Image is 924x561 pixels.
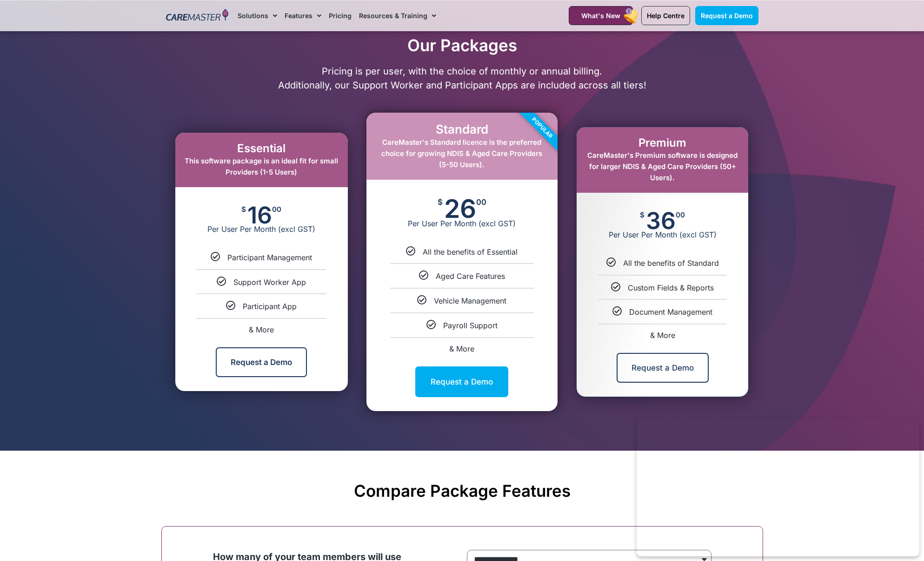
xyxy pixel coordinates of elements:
[185,142,339,155] h2: Essential
[569,6,633,25] a: What's New
[233,277,306,287] span: Support Worker App
[161,64,763,92] p: Pricing is per user, with the choice of monthly or annual billing. Additionally, our Support Work...
[438,198,443,206] span: $
[577,230,748,239] span: Per User Per Month (excl GST)
[650,331,675,340] span: & More
[695,6,758,25] a: Request a Demo
[586,136,739,150] h2: Premium
[166,481,758,500] h2: Compare Package Features
[436,271,505,281] span: Aged Care Features
[629,307,712,317] span: Document Management
[641,6,690,25] a: Help Centre
[241,206,246,213] span: $
[166,9,229,23] img: CareMaster Logo
[587,151,738,182] span: CareMaster's Premium software is designed for larger NDIS & Aged Care Providers (50+ Users).
[415,366,508,397] a: Request a Demo
[175,224,348,234] span: Per User Per Month (excl GST)
[161,35,763,55] h2: Our Packages
[628,283,714,292] span: Custom Fields & Reports
[243,302,297,311] span: Participant App
[449,344,474,353] span: & More
[434,296,506,305] span: Vehicle Management
[443,321,498,330] span: Payroll Support
[617,353,709,383] a: Request a Demo
[581,12,620,20] span: What's New
[366,219,558,228] span: Per User Per Month (excl GST)
[272,206,281,213] span: 00
[701,12,753,20] span: Request a Demo
[623,258,719,268] span: All the benefits of Standard
[216,347,307,377] a: Request a Demo
[185,156,338,176] span: This software package is an ideal fit for small Providers (1-5 Users)
[423,247,518,257] span: All the benefits of Essential
[646,211,676,230] span: 36
[376,122,548,136] h2: Standard
[637,419,919,556] iframe: Popup CTA
[640,211,645,218] span: $
[227,253,312,262] span: Participant Management
[647,12,685,20] span: Help Centre
[247,206,272,224] span: 16
[676,211,685,218] span: 00
[489,75,595,181] div: Popular
[381,138,542,169] span: CareMaster's Standard licence is the preferred choice for growing NDIS & Aged Care Providers (5-5...
[444,198,476,219] span: 26
[476,198,486,206] span: 00
[249,325,274,334] span: & More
